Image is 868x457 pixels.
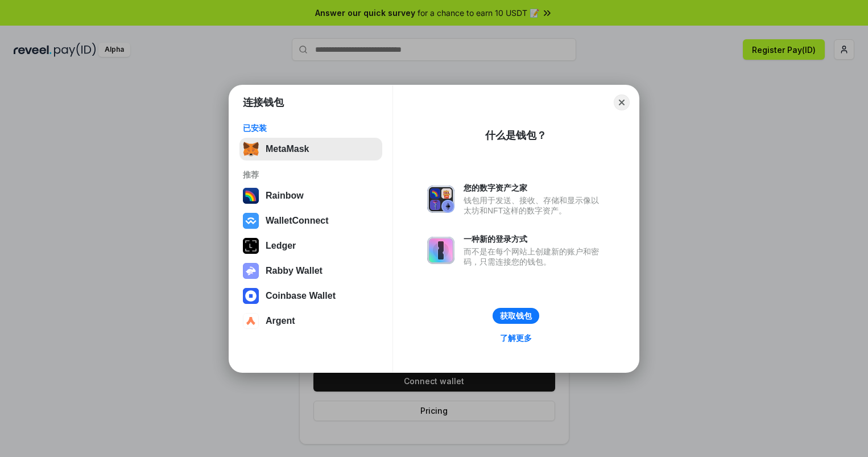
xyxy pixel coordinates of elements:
div: 您的数字资产之家 [464,183,605,193]
img: svg+xml,%3Csvg%20width%3D%22120%22%20height%3D%22120%22%20viewBox%3D%220%200%20120%20120%22%20fil... [243,188,259,204]
div: Ledger [266,241,296,251]
div: Rabby Wallet [266,266,323,276]
img: svg+xml,%3Csvg%20width%3D%2228%22%20height%3D%2228%22%20viewBox%3D%220%200%2028%2028%22%20fill%3D... [243,313,259,329]
button: Rabby Wallet [239,260,382,282]
img: svg+xml,%3Csvg%20fill%3D%22none%22%20height%3D%2233%22%20viewBox%3D%220%200%2035%2033%22%20width%... [243,141,259,157]
button: MetaMask [239,138,382,160]
div: Coinbase Wallet [266,291,336,301]
div: 推荐 [243,170,379,180]
img: svg+xml,%3Csvg%20xmlns%3D%22http%3A%2F%2Fwww.w3.org%2F2000%2Fsvg%22%20width%3D%2228%22%20height%3... [243,238,259,254]
img: svg+xml,%3Csvg%20xmlns%3D%22http%3A%2F%2Fwww.w3.org%2F2000%2Fsvg%22%20fill%3D%22none%22%20viewBox... [243,263,259,279]
div: 什么是钱包？ [485,129,547,142]
button: Argent [239,310,382,332]
div: 钱包用于发送、接收、存储和显示像以太坊和NFT这样的数字资产。 [464,195,605,216]
button: Rainbow [239,184,382,207]
div: Argent [266,316,295,326]
img: svg+xml,%3Csvg%20width%3D%2228%22%20height%3D%2228%22%20viewBox%3D%220%200%2028%2028%22%20fill%3D... [243,288,259,304]
button: Coinbase Wallet [239,285,382,307]
button: Ledger [239,234,382,257]
h1: 连接钱包 [243,96,284,109]
img: svg+xml,%3Csvg%20width%3D%2228%22%20height%3D%2228%22%20viewBox%3D%220%200%2028%2028%22%20fill%3D... [243,213,259,229]
div: Rainbow [266,191,304,201]
img: svg+xml,%3Csvg%20xmlns%3D%22http%3A%2F%2Fwww.w3.org%2F2000%2Fsvg%22%20fill%3D%22none%22%20viewBox... [427,186,454,213]
img: svg+xml,%3Csvg%20xmlns%3D%22http%3A%2F%2Fwww.w3.org%2F2000%2Fsvg%22%20fill%3D%22none%22%20viewBox... [427,237,454,264]
div: MetaMask [266,144,309,154]
div: WalletConnect [266,216,329,226]
div: 获取钱包 [500,311,532,321]
div: 了解更多 [500,333,532,343]
div: 已安装 [243,123,379,133]
div: 而不是在每个网站上创建新的账户和密码，只需连接您的钱包。 [464,246,605,267]
button: Close [614,94,630,110]
div: 一种新的登录方式 [464,234,605,244]
button: 获取钱包 [493,308,539,324]
a: 了解更多 [493,331,539,345]
button: WalletConnect [239,209,382,232]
